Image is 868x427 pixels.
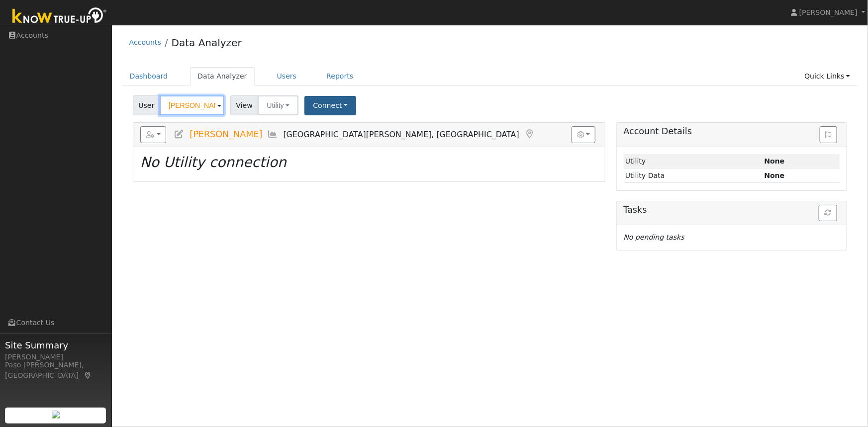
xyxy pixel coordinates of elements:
[304,96,356,115] button: Connect
[799,8,858,16] span: [PERSON_NAME]
[230,95,259,115] span: View
[190,129,262,139] span: [PERSON_NAME]
[140,154,287,171] i: No Utility connection
[5,352,106,362] div: [PERSON_NAME]
[172,37,242,49] a: Data Analyzer
[190,67,255,85] a: Data Analyzer
[765,171,785,179] strong: None
[174,129,185,139] a: Edit User (38378)
[319,67,361,85] a: Reports
[624,154,763,169] td: Utility
[797,67,858,85] a: Quick Links
[258,95,298,115] button: Utility
[624,233,684,241] i: No pending tasks
[5,360,106,381] div: Paso [PERSON_NAME], [GEOGRAPHIC_DATA]
[624,205,840,215] h5: Tasks
[524,129,535,139] a: Map
[5,339,106,352] span: Site Summary
[268,129,279,139] a: Multi-Series Graph
[133,95,160,115] span: User
[284,130,519,139] span: [GEOGRAPHIC_DATA][PERSON_NAME], [GEOGRAPHIC_DATA]
[160,95,224,115] input: Select a User
[129,38,161,46] a: Accounts
[122,67,176,85] a: Dashboard
[765,157,785,165] strong: ID: null, authorized: None
[820,126,837,143] button: Issue History
[624,126,840,137] h5: Account Details
[819,205,837,222] button: Refresh
[7,5,112,28] img: Know True-Up
[84,371,93,379] a: Map
[52,411,60,419] img: retrieve
[270,67,304,85] a: Users
[624,169,763,183] td: Utility Data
